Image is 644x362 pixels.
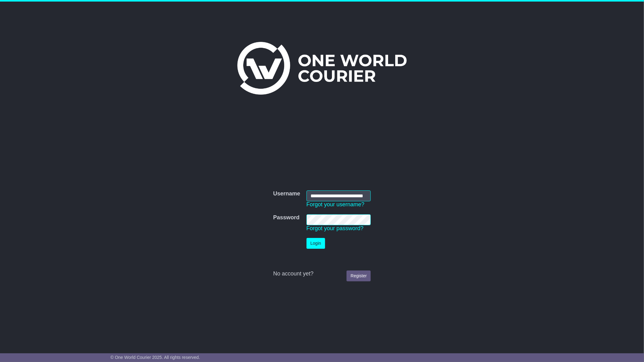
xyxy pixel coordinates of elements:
img: One World [237,42,407,95]
span: © One World Courier 2025. All rights reserved. [110,355,200,360]
button: Login [306,238,325,249]
a: Register [347,270,371,281]
label: Username [273,190,300,197]
a: Forgot your password? [306,225,364,231]
label: Password [273,214,300,221]
a: Forgot your username? [306,201,364,208]
div: No account yet? [273,270,371,277]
